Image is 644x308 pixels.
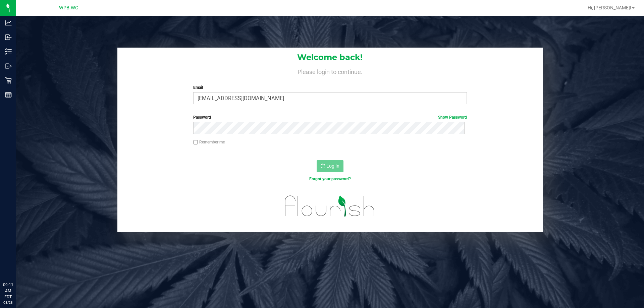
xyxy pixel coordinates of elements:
[193,115,211,120] span: Password
[5,48,12,55] inline-svg: Inventory
[193,140,198,145] input: Remember me
[438,115,467,120] a: Show Password
[317,160,343,172] button: Log In
[5,19,12,26] inline-svg: Analytics
[5,63,12,69] inline-svg: Outbound
[309,177,351,181] a: Forgot your password?
[193,84,467,90] label: Email
[5,34,12,41] inline-svg: Inbound
[277,189,383,223] img: flourish_logo.svg
[5,77,12,84] inline-svg: Retail
[117,53,543,62] h1: Welcome back!
[588,5,631,10] span: Hi, [PERSON_NAME]!
[3,300,13,305] p: 08/28
[3,282,13,300] p: 09:11 AM EDT
[193,139,225,145] label: Remember me
[5,91,12,98] inline-svg: Reports
[326,163,339,169] span: Log In
[59,5,78,11] span: WPB WC
[117,67,543,75] h4: Please login to continue.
